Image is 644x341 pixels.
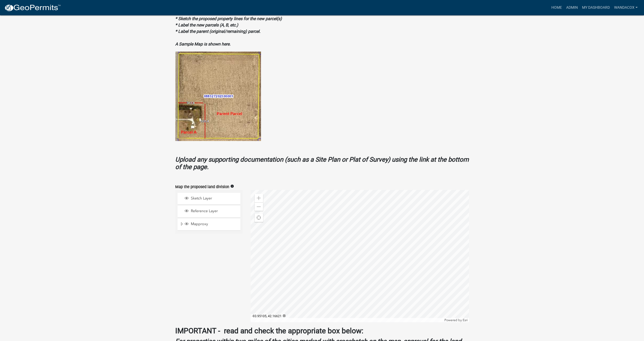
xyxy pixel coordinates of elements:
[175,185,229,189] label: Map the proposed land division
[175,29,260,34] strong: * Label the parent (original/remaining) parcel.
[178,219,240,231] li: Mapproxy
[190,222,238,226] span: Mapproxy
[175,52,261,141] img: LandDivisionSampleMap.png
[184,196,238,201] div: Sketch Layer
[463,318,468,322] a: Esri
[178,193,240,205] li: Sketch Layer
[178,206,240,217] li: Reference Layer
[255,202,263,211] div: Zoom out
[612,3,640,13] a: WandaCox
[184,222,238,227] div: Mapproxy
[190,209,238,213] span: Reference Layer
[230,184,234,188] i: info
[443,318,469,322] div: Powered by
[190,196,238,201] span: Sketch Layer
[580,3,612,13] a: My Dashboard
[177,192,241,232] ul: Layer List
[180,222,184,227] span: Expand
[175,16,282,21] strong: * Sketch the proposed property lines for the new parcel(s)
[175,22,238,28] strong: * Label the new parcels (A, B, etc.)
[255,194,263,202] div: Zoom in
[255,213,263,222] div: Find my location
[184,209,238,214] div: Reference Layer
[549,3,564,13] a: Home
[175,156,469,171] strong: Upload any supporting documentation (such as a Site Plan or Plat of Survey) using the link at the...
[564,3,580,13] a: Admin
[175,326,363,335] strong: IMPORTANT - read and check the appropriate box below:
[175,42,231,47] strong: A Sample Map is shown here.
